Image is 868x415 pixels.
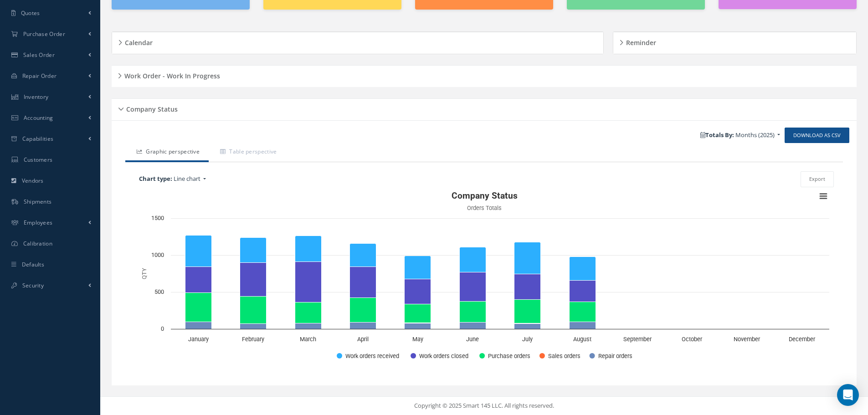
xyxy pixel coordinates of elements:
[350,322,376,329] path: April, 90. Repair orders.
[570,322,596,329] path: August, 97. Repair orders.
[570,302,596,322] path: August, 269. Purchase orders.
[405,304,431,323] path: May, 255. Purchase orders.
[514,274,541,299] path: July, 349. Work orders closed.
[24,219,53,226] span: Employees
[411,352,469,359] button: Show Work orders closed
[22,72,57,80] span: Repair Order
[570,280,596,302] path: August, 291. Work orders closed.
[151,215,164,221] text: 1500
[134,172,359,186] a: Chart type: Line chart
[682,336,703,343] text: October
[24,93,49,101] span: Inventory
[696,128,785,142] a: Totals By: Months (2025)
[240,262,267,296] path: February, 453. Work orders closed.
[522,336,533,343] text: July
[789,336,816,343] text: December
[412,336,423,343] text: May
[573,336,591,343] text: August
[405,256,431,279] path: May, 313. Work orders received.
[134,187,834,369] div: Company Status. Highcharts interactive chart.
[22,177,44,184] span: Vendors
[460,322,486,329] path: June, 90. Repair orders.
[405,279,431,304] path: May, 342. Work orders closed.
[109,401,859,410] div: Copyright © 2025 Smart 145 LLC. All rights reserved.
[337,352,400,359] button: Show Work orders received
[185,322,212,329] path: January, 95. Repair orders.
[350,243,376,266] path: April, 320. Work orders received.
[134,187,834,369] svg: Interactive chart
[174,174,200,183] span: Line chart
[188,336,209,343] text: January
[21,9,40,17] span: Quotes
[350,297,376,322] path: April, 331. Purchase orders.
[22,135,54,143] span: Capabilities
[122,69,220,80] h5: Work Order - Work In Progress
[295,302,322,323] path: March, 286. Purchase orders.
[357,336,369,343] text: April
[23,240,52,247] span: Calibration
[623,336,652,343] text: September
[23,51,55,59] span: Sales Order
[570,256,596,280] path: August, 320. Work orders received.
[240,296,267,323] path: February, 371. Purchase orders.
[837,384,859,406] div: Open Intercom Messenger
[295,261,322,302] path: March, 549. Work orders closed.
[801,171,834,187] button: Export
[161,325,164,332] text: 0
[141,268,148,279] text: QTY
[514,299,541,323] path: July, 320. Purchase orders.
[24,156,53,164] span: Customers
[22,261,44,268] span: Defaults
[452,190,518,201] text: Company Status
[295,236,322,261] path: March, 350. Work orders received.
[785,128,849,143] a: Download as CSV
[700,131,734,139] b: Totals By:
[466,336,479,343] text: June
[139,174,172,183] b: Chart type:
[405,323,431,323] path: May, 3. Sales orders.
[514,323,541,329] path: July, 74. Repair orders.
[185,292,814,329] g: Purchase orders, bar series 3 of 5 with 12 bars.
[240,323,267,329] path: February, 73. Repair orders.
[185,266,212,292] path: January, 351. Work orders closed.
[467,205,502,211] text: Orders Totals
[240,237,267,262] path: February, 339. Work orders received.
[405,323,431,329] path: May, 78. Repair orders.
[295,323,322,329] path: March, 76. Repair orders.
[185,235,212,266] path: January, 429. Work orders received.
[209,143,286,162] a: Table perspective
[817,190,830,203] button: View chart menu, Company Status
[623,36,656,47] h5: Reminder
[350,266,376,297] path: April, 418. Work orders closed.
[242,336,264,343] text: February
[24,114,53,122] span: Accounting
[300,336,316,343] text: March
[735,131,775,139] span: Months (2025)
[734,336,760,343] text: November
[185,322,814,329] g: Repair orders, bar series 5 of 5 with 12 bars.
[154,288,164,295] text: 500
[514,323,541,323] path: July, 2. Sales orders.
[123,102,178,113] h5: Company Status
[151,251,164,258] text: 1000
[514,242,541,274] path: July, 429. Work orders received.
[125,143,209,162] a: Graphic perspective
[24,198,52,205] span: Shipments
[479,352,529,359] button: Show Purchase orders
[460,301,486,322] path: June, 281. Purchase orders.
[590,352,633,359] button: Show Repair orders
[539,352,580,359] button: Show Sales orders
[460,272,486,301] path: June, 398. Work orders closed.
[23,30,65,38] span: Purchase Order
[22,282,44,289] span: Security
[122,36,153,47] h5: Calendar
[460,247,486,272] path: June, 341. Work orders received.
[185,292,212,322] path: January, 395. Purchase orders.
